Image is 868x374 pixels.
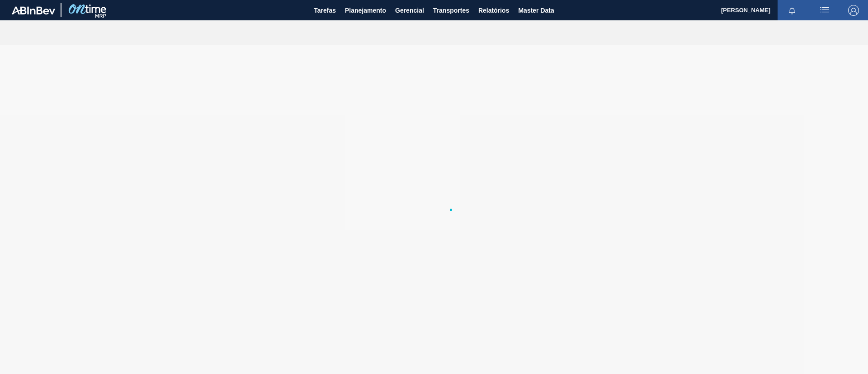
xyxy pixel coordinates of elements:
img: TNhmsLtSVTkK8tSr43FrP2fwEKptu5GPRR3wAAAABJRU5ErkJggg== [12,6,55,14]
span: Relatórios [478,5,509,16]
span: Planejamento [345,5,386,16]
span: Transportes [433,5,469,16]
span: Tarefas [314,5,336,16]
span: Gerencial [395,5,424,16]
img: userActions [819,5,830,16]
button: Notificações [778,4,807,17]
img: Logout [848,5,859,16]
span: Master Data [518,5,554,16]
